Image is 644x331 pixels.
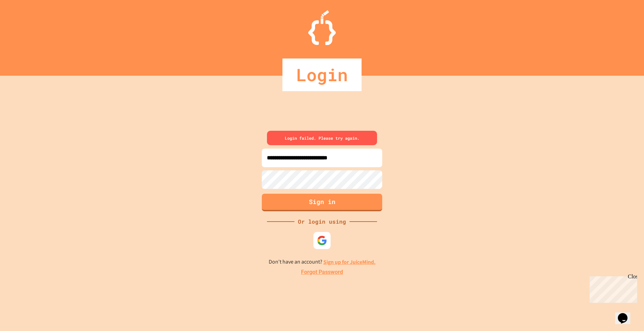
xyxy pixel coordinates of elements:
a: Sign up for JuiceMind. [323,258,376,266]
iframe: chat widget [615,303,637,324]
div: Login failed. Please try again. [267,131,377,145]
div: Or login using [294,217,350,226]
img: google-icon.svg [317,235,327,246]
div: Login [282,58,362,91]
button: Sign in [262,194,382,211]
a: Forgot Password [301,268,343,276]
iframe: chat widget [587,274,637,303]
p: Don't have an account? [269,258,376,266]
div: Chat with us now!Close [3,3,47,44]
img: Logo.svg [308,10,336,45]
